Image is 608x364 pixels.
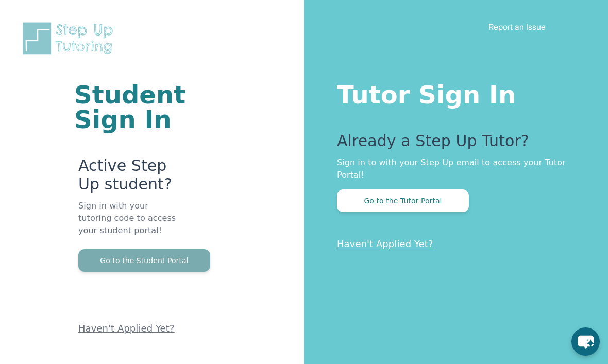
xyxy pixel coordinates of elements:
[78,157,180,200] p: Active Step Up student?
[571,327,600,356] button: chat-button
[488,22,546,32] a: Report an Issue
[337,157,567,181] p: Sign in to with your Step Up email to access your Tutor Portal!
[337,196,469,205] a: Go to the Tutor Portal
[78,249,210,272] button: Go to the Student Portal
[337,189,469,212] button: Go to the Tutor Portal
[78,255,210,265] a: Go to the Student Portal
[337,238,433,249] a: Haven't Applied Yet?
[78,323,175,334] a: Haven't Applied Yet?
[337,132,567,157] p: Already a Step Up Tutor?
[78,200,180,249] p: Sign in with your tutoring code to access your student portal!
[74,82,180,132] h1: Student Sign In
[337,78,567,107] h1: Tutor Sign In
[21,21,120,56] img: Step Up Tutoring horizontal logo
